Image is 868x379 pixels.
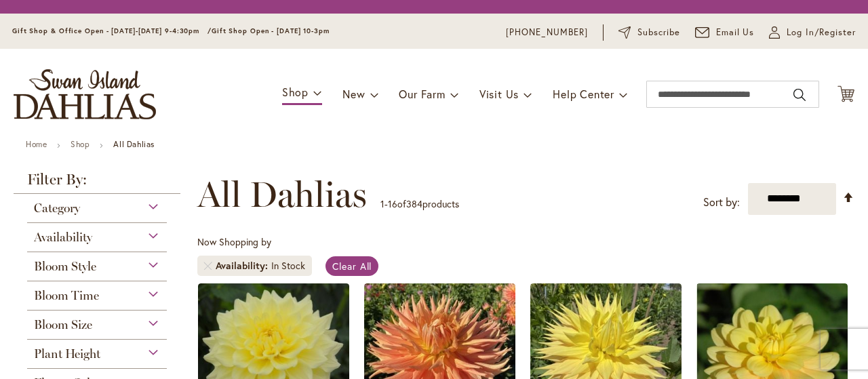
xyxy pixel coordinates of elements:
[197,235,271,248] span: Now Shopping by
[388,197,397,210] span: 16
[113,139,155,149] strong: All Dahlias
[197,174,367,215] span: All Dahlias
[271,259,305,273] div: In Stock
[399,87,445,101] span: Our Farm
[479,87,519,101] span: Visit Us
[14,69,156,119] a: store logo
[695,26,755,39] a: Email Us
[14,172,180,194] strong: Filter By:
[34,201,80,216] span: Category
[34,259,96,274] span: Bloom Style
[769,26,856,39] a: Log In/Register
[618,26,680,39] a: Subscribe
[282,85,309,99] span: Shop
[26,139,47,149] a: Home
[342,87,365,101] span: New
[332,260,372,273] span: Clear All
[325,256,379,276] a: Clear All
[553,87,614,101] span: Help Center
[204,262,212,270] a: Remove Availability In Stock
[703,190,740,215] label: Sort by:
[212,26,330,35] span: Gift Shop Open - [DATE] 10-3pm
[380,193,459,215] p: - of products
[12,26,212,35] span: Gift Shop & Office Open - [DATE]-[DATE] 9-4:30pm /
[406,197,422,210] span: 384
[787,26,856,39] span: Log In/Register
[71,139,90,149] a: Shop
[637,26,680,39] span: Subscribe
[793,84,806,106] button: Search
[216,259,271,273] span: Availability
[34,288,99,303] span: Bloom Time
[380,197,384,210] span: 1
[34,317,92,332] span: Bloom Size
[506,26,588,39] a: [PHONE_NUMBER]
[716,26,755,39] span: Email Us
[34,230,92,245] span: Availability
[34,346,100,361] span: Plant Height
